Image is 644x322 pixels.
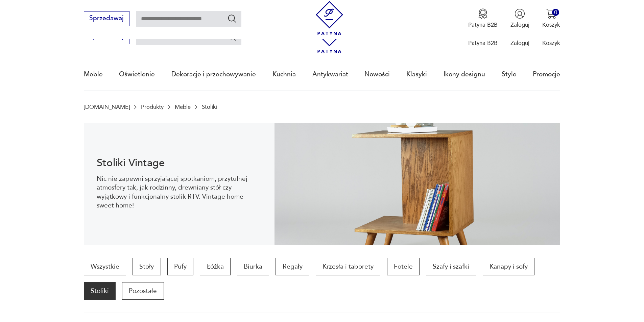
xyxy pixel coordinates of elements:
[237,258,269,275] a: Biurka
[84,11,129,26] button: Sprzedawaj
[387,258,420,275] a: Fotele
[84,282,116,300] a: Stoliki
[483,258,534,275] a: Kanapy i sofy
[444,59,485,90] a: Ikony designu
[316,258,380,275] a: Krzesła i taborety
[510,8,529,29] button: Zaloguj
[312,59,348,90] a: Antykwariat
[171,59,256,90] a: Dekoracje i przechowywanie
[515,8,525,19] img: Ikonka użytkownika
[276,258,309,275] a: Regały
[84,258,126,275] a: Wszystkie
[478,8,488,19] img: Ikona medalu
[510,39,529,47] p: Zaloguj
[227,14,237,23] button: Szukaj
[468,21,498,29] p: Patyna B2B
[119,59,155,90] a: Oświetlenie
[133,258,161,275] a: Stoły
[84,34,129,40] a: Sprzedawaj
[275,123,560,245] img: 2a258ee3f1fcb5f90a95e384ca329760.jpg
[426,258,476,275] a: Szafy i szafki
[542,21,560,29] p: Koszyk
[167,258,193,275] a: Pufy
[122,282,164,300] a: Pozostałe
[84,16,129,22] a: Sprzedawaj
[84,59,103,90] a: Meble
[502,59,517,90] a: Style
[97,158,261,168] h1: Stoliki Vintage
[97,174,261,210] p: Nic nie zapewni sprzyjającej spotkaniom, przytulnej atmosfery tak, jak rodzinny, drewniany stół c...
[175,104,191,110] a: Meble
[542,8,560,29] button: 0Koszyk
[468,8,498,29] button: Patyna B2B
[510,21,529,29] p: Zaloguj
[202,104,217,110] p: Stoliki
[312,1,347,35] img: Patyna - sklep z meblami i dekoracjami vintage
[542,39,560,47] p: Koszyk
[272,59,296,90] a: Kuchnia
[141,104,164,110] a: Produkty
[468,39,498,47] p: Patyna B2B
[406,59,427,90] a: Klasyki
[200,258,230,275] a: Łóżka
[552,9,559,16] div: 0
[533,59,560,90] a: Promocje
[546,8,556,19] img: Ikona koszyka
[468,8,498,29] a: Ikona medaluPatyna B2B
[227,32,237,42] button: Szukaj
[364,59,390,90] a: Nowości
[84,104,130,110] a: [DOMAIN_NAME]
